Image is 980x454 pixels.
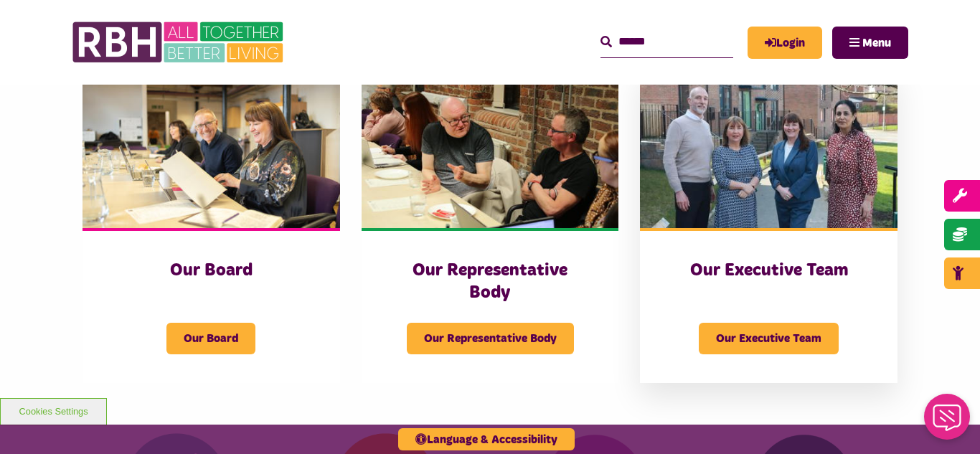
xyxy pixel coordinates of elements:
[699,323,839,354] span: Our Executive Team
[362,67,619,228] img: Rep Body
[390,260,590,304] h3: Our Representative Body
[166,323,255,354] span: Our Board
[669,260,869,282] h3: Our Executive Team
[600,27,733,57] input: Search
[111,260,311,282] h3: Our Board
[72,14,287,70] img: RBH
[362,67,619,383] a: Our Representative Body Our Representative Body
[862,37,891,49] span: Menu
[832,27,908,59] button: Navigation
[83,67,340,383] a: Our Board Our Board
[407,323,574,354] span: Our Representative Body
[83,67,340,228] img: RBH Board 1
[915,389,980,454] iframe: Netcall Web Assistant for live chat
[640,67,897,383] a: Our Executive Team Our Executive Team
[748,27,822,59] a: MyRBH
[640,67,897,228] img: RBH Executive Team
[398,428,575,450] button: Language & Accessibility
